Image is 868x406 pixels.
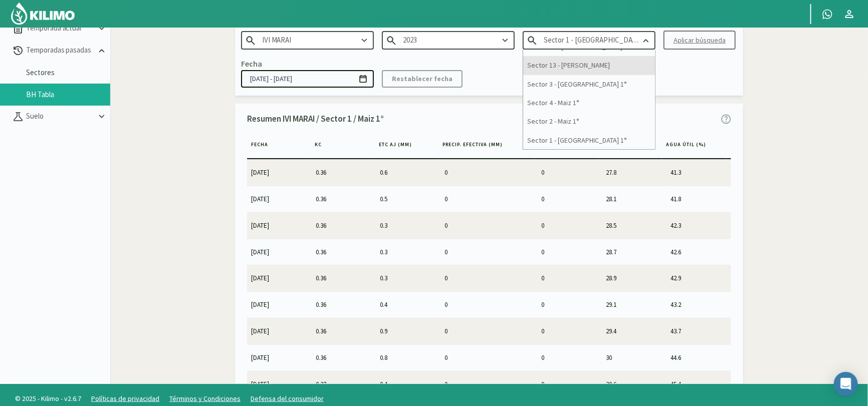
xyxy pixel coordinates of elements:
p: Temporada actual [24,23,96,34]
td: 27.8 [602,159,667,185]
td: 0 [538,265,602,291]
td: [DATE] [247,212,312,238]
td: 0.36 [312,186,376,212]
td: 0 [538,344,602,370]
td: 0 [538,318,602,344]
td: 0.36 [312,318,376,344]
td: [DATE] [247,265,312,291]
td: 0.9 [376,318,441,344]
td: 0 [538,159,602,185]
td: 43.7 [667,318,731,344]
td: 42.6 [667,239,731,265]
td: 0 [441,371,537,397]
td: 43.2 [667,292,731,318]
th: ETc aj (MM) [375,137,439,159]
td: 0 [441,265,537,291]
td: 0.8 [376,344,441,370]
td: 0 [441,159,537,185]
div: Sector 1 - [GEOGRAPHIC_DATA] 1° [523,131,655,150]
div: Sector 13 - [PERSON_NAME] [523,56,655,75]
td: 0.4 [376,292,441,318]
td: 29.4 [602,318,667,344]
input: Escribe para buscar [382,31,515,50]
td: 0 [538,292,602,318]
a: Términos y Condiciones [169,394,241,403]
td: 28.7 [602,239,667,265]
td: 29.1 [602,292,667,318]
div: Sector 3 - [GEOGRAPHIC_DATA] 1° [523,75,655,94]
td: 28.5 [602,212,667,238]
td: 0 [441,186,537,212]
a: Políticas de privacidad [91,394,159,403]
input: Escribe para buscar [241,31,374,50]
p: Fecha [241,58,262,70]
td: 0.5 [376,186,441,212]
th: KC [311,137,375,159]
div: Sector 4 - Maiz 1° [523,94,655,112]
td: 41.8 [667,186,731,212]
td: [DATE] [247,292,312,318]
td: 0 [538,212,602,238]
td: 0.4 [376,371,441,397]
td: 28.1 [602,186,667,212]
th: Agua Útil (%) [662,137,726,159]
p: Suelo [24,111,96,122]
td: [DATE] [247,318,312,344]
td: 0.3 [376,265,441,291]
td: 0 [538,186,602,212]
td: [DATE] [247,371,312,397]
td: [DATE] [247,344,312,370]
p: Temporadas pasadas [24,45,96,56]
td: [DATE] [247,239,312,265]
td: 0 [538,371,602,397]
td: 0.36 [312,239,376,265]
td: 42.9 [667,265,731,291]
td: 0 [538,239,602,265]
td: 0 [441,239,537,265]
span: © 2025 - Kilimo - v2.6.7 [10,393,86,404]
td: 0.36 [312,159,376,185]
td: 0.6 [376,159,441,185]
td: [DATE] [247,186,312,212]
td: 0.36 [312,292,376,318]
p: Resumen IVI MARAI / Sector 1 / Maiz 1° [247,113,384,126]
td: 0 [441,318,537,344]
img: Kilimo [10,2,76,26]
th: Precip. Efectiva (MM) [439,137,534,159]
td: 0 [441,212,537,238]
a: Defensa del consumidor [251,394,324,403]
td: 44.6 [667,344,731,370]
td: 0.3 [376,212,441,238]
td: 0.36 [312,212,376,238]
div: Open Intercom Messenger [834,372,858,396]
td: 30.6 [602,371,667,397]
td: 28.9 [602,265,667,291]
td: 0 [441,292,537,318]
th: Fecha [247,137,311,159]
td: 42.3 [667,212,731,238]
td: 0.37 [312,371,376,397]
div: Sector 2 - Maiz 1° [523,112,655,131]
td: [DATE] [247,159,312,185]
a: BH Tabla [26,90,110,99]
input: dd/mm/yyyy - dd/mm/yyyy [241,70,374,88]
td: 45.4 [667,371,731,397]
input: Escribe para buscar [523,31,656,50]
td: 41.3 [667,159,731,185]
td: 0.36 [312,265,376,291]
td: 0.36 [312,344,376,370]
td: 0 [441,344,537,370]
td: 0.3 [376,239,441,265]
td: 30 [602,344,667,370]
a: Sectores [26,68,110,77]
